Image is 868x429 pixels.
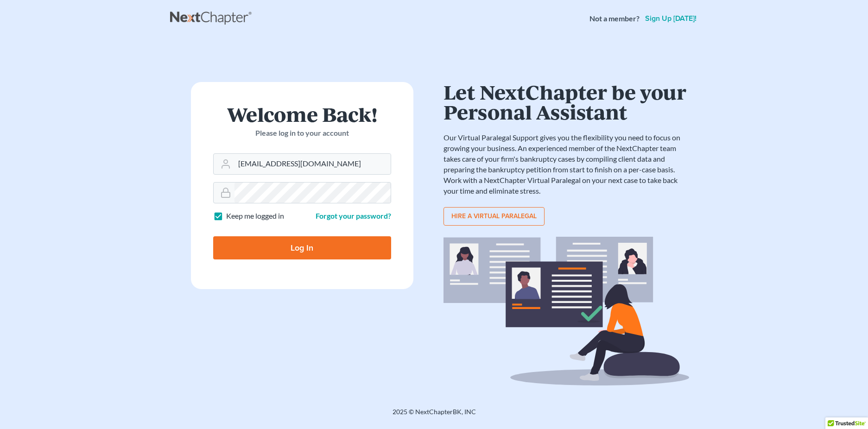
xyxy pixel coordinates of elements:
a: Sign up [DATE]! [643,15,698,22]
img: virtual_paralegal_bg-b12c8cf30858a2b2c02ea913d52db5c468ecc422855d04272ea22d19010d70dc.svg [444,237,689,385]
p: Our Virtual Paralegal Support gives you the flexibility you need to focus on growing your busines... [444,132,689,196]
strong: Not a member? [589,13,640,24]
div: 2025 © NextChapterBK, INC [170,407,698,424]
label: Keep me logged in [226,211,284,221]
a: Hire a virtual paralegal [444,207,545,226]
input: Email Address [234,154,391,174]
p: Please log in to your account [213,128,391,139]
keeper-lock: Open Keeper Popup [373,187,384,198]
h1: Welcome Back! [213,104,391,124]
h1: Let NextChapter be your Personal Assistant [444,82,689,121]
input: Log In [213,236,391,259]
